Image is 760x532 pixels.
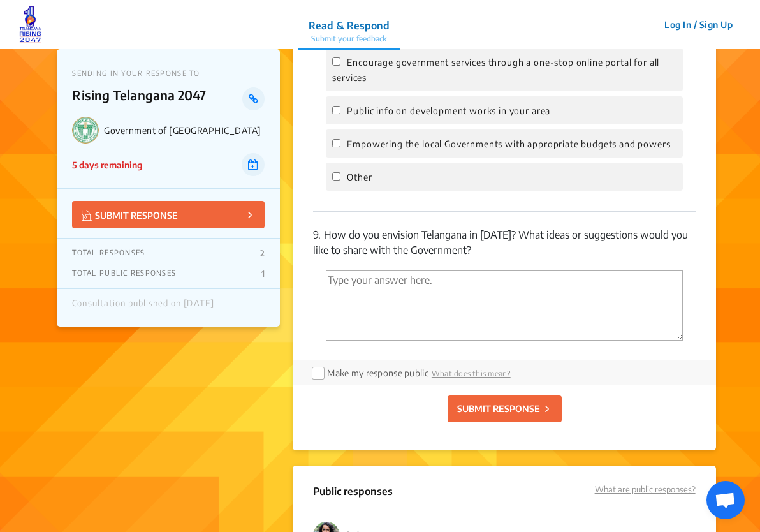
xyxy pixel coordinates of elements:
[309,33,390,45] p: Submit your feedback
[347,105,550,116] span: Public info on development works in your area
[595,484,696,496] p: What are public responses?
[327,367,428,378] label: Make my response public
[313,228,321,241] span: 9.
[72,87,242,110] p: Rising Telangana 2047
[347,138,670,149] span: Empowering the local Governments with appropriate budgets and powers
[313,484,393,506] p: Public responses
[82,207,178,222] p: SUBMIT RESPONSE
[104,125,265,136] p: Government of [GEOGRAPHIC_DATA]
[332,57,340,66] input: Encourage government services through a one-stop online portal for all services
[656,15,741,34] button: Log In / Sign Up
[260,248,265,258] p: 2
[332,57,659,83] span: Encourage government services through a one-stop online portal for all services
[72,248,145,258] p: TOTAL RESPONSES
[309,18,390,33] p: Read & Respond
[332,139,340,147] input: Empowering the local Governments with appropriate budgets and powers
[72,299,214,315] div: Consultation published on [DATE]
[72,269,176,279] p: TOTAL PUBLIC RESPONSES
[72,69,265,77] p: SENDING IN YOUR RESPONSE TO
[706,481,745,519] div: Open chat
[72,158,142,172] p: 5 days remaining
[332,106,340,114] input: Public info on development works in your area
[82,210,92,221] img: Vector.jpg
[432,369,511,378] span: What does this mean?
[313,227,695,258] p: How do you envision Telangana in [DATE]? What ideas or suggestions would you like to share with t...
[72,117,99,144] img: Government of Telangana logo
[326,270,682,341] textarea: 'Type your answer here.' | translate
[19,6,41,44] img: jwrukk9bl1z89niicpbx9z0dc3k6
[347,172,372,182] span: Other
[457,402,540,415] p: SUBMIT RESPONSE
[72,201,265,228] button: SUBMIT RESPONSE
[261,269,265,279] p: 1
[448,395,562,422] button: SUBMIT RESPONSE
[332,172,340,181] input: Other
